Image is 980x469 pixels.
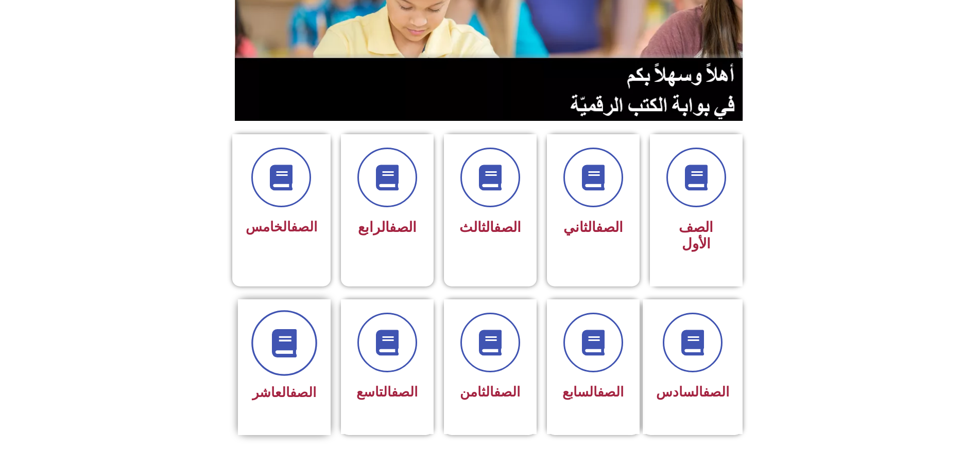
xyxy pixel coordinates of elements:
[356,384,418,400] span: التاسع
[358,219,417,236] span: الرابع
[562,384,624,400] span: السابع
[460,384,520,400] span: الثامن
[494,384,520,400] a: الصف
[563,219,623,236] span: الثاني
[291,219,317,234] a: الصف
[246,219,317,234] span: الخامس
[459,219,521,236] span: الثالث
[679,219,713,252] span: الصف الأول
[597,384,624,400] a: الصف
[596,219,623,236] a: الصف
[290,385,316,400] a: الصف
[391,384,418,400] a: الصف
[389,219,417,236] a: الصف
[494,219,521,236] a: الصف
[703,384,729,400] a: الصف
[656,384,729,400] span: السادس
[252,385,316,400] span: العاشر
